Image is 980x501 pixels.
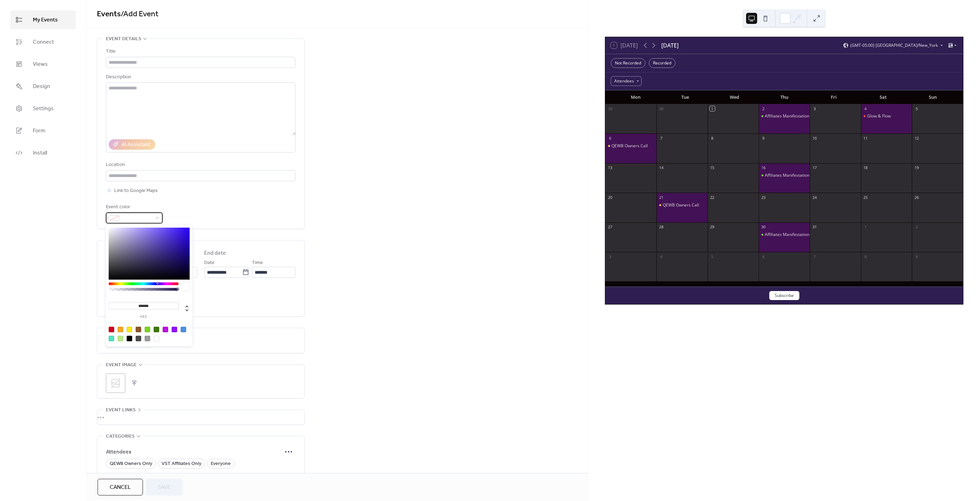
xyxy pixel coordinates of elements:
[761,225,766,230] div: 30
[765,173,819,178] div: Affiliates Manifestation Club
[861,113,912,119] div: Glow & Flow
[109,327,114,332] div: #D0021B
[607,135,612,141] div: 6
[106,161,294,169] div: Location
[908,90,958,104] div: Sun
[812,165,817,170] div: 17
[97,410,304,424] div: •••
[759,173,810,178] div: Affiliates Manifestation Club
[33,149,47,157] span: Install
[127,327,132,332] div: #F8E71C
[33,60,48,69] span: Views
[914,254,919,259] div: 9
[710,165,715,170] div: 15
[659,165,664,170] div: 14
[154,336,159,341] div: #FFFFFF
[761,195,766,200] div: 23
[33,16,58,24] span: My Events
[136,327,141,332] div: #8B572A
[607,195,612,200] div: 20
[204,249,226,257] div: End date
[850,43,938,47] span: (GMT-05:00) [GEOGRAPHIC_DATA]/New_York
[661,41,679,50] div: [DATE]
[204,259,215,267] span: Date
[812,135,817,141] div: 10
[863,254,868,259] div: 8
[659,135,664,141] div: 7
[659,254,664,259] div: 4
[136,336,141,341] div: #4A4A4A
[914,195,919,200] div: 26
[106,448,282,456] span: Attendees
[659,195,664,200] div: 21
[252,259,263,267] span: Time
[812,254,817,259] div: 7
[605,143,656,149] div: QEWB Owners Call
[759,113,810,119] div: Affiliates Manifestation Club
[127,336,132,341] div: #000000
[710,135,715,141] div: 8
[110,483,131,492] span: Cancel
[172,327,177,332] div: #9013FE
[812,106,817,111] div: 3
[607,225,612,230] div: 27
[649,58,675,68] div: Recorded
[812,225,817,230] div: 31
[106,406,136,414] span: Event links
[109,315,179,319] label: hex
[106,361,137,369] span: Event image
[33,82,50,91] span: Design
[759,232,810,238] div: Affiliates Manifestation Club
[106,47,294,56] div: Title
[710,90,759,104] div: Wed
[33,38,54,46] span: Connect
[710,106,715,111] div: 1
[114,187,158,195] span: Link to Google Maps
[10,55,76,73] a: Views
[710,225,715,230] div: 29
[10,77,76,96] a: Design
[163,327,168,332] div: #BD10E0
[663,202,699,208] div: QEWB Owners Call
[859,90,908,104] div: Sat
[914,106,919,111] div: 5
[761,254,766,259] div: 6
[10,143,76,162] a: Install
[33,127,45,135] span: Form
[607,254,612,259] div: 3
[769,291,799,300] button: Subscribe
[10,99,76,118] a: Settings
[867,113,891,119] div: Glow & Flow
[607,165,612,170] div: 13
[660,90,710,104] div: Tue
[765,232,819,238] div: Affiliates Manifestation Club
[211,460,231,468] span: Everyone
[914,225,919,230] div: 2
[659,106,664,111] div: 30
[761,135,766,141] div: 9
[863,106,868,111] div: 4
[118,336,123,341] div: #B8E986
[761,165,766,170] div: 16
[106,35,141,43] span: Event details
[765,113,819,119] div: Affiliates Manifestation Club
[121,7,158,22] span: / Add Event
[863,165,868,170] div: 18
[181,327,186,332] div: #4A90E2
[106,73,294,81] div: Description
[710,195,715,200] div: 22
[611,58,645,68] div: Not Recorded
[10,121,76,140] a: Form
[863,195,868,200] div: 25
[10,33,76,51] a: Connect
[914,135,919,141] div: 12
[10,10,76,29] a: My Events
[607,106,612,111] div: 29
[659,225,664,230] div: 28
[98,479,143,495] button: Cancel
[863,225,868,230] div: 1
[863,135,868,141] div: 11
[106,373,125,393] div: ;
[118,327,123,332] div: #F5A623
